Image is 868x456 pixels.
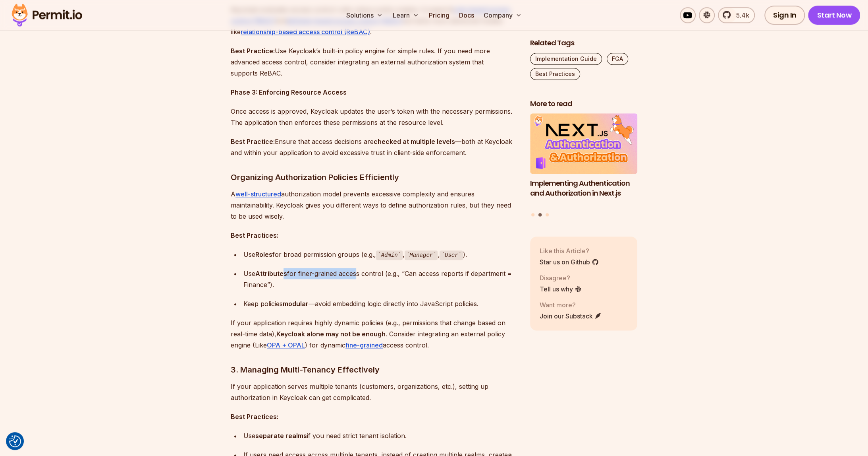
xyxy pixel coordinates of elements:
button: Go to slide 1 [531,213,534,216]
a: Tell us why [540,284,582,294]
a: well-structured [235,190,281,198]
strong: Roles [255,250,272,258]
p: A authorization model prevents excessive complexity and ensures maintainability. Keycloak gives y... [231,188,517,222]
a: Implementation Guide [530,53,602,65]
h2: More to read [530,99,637,109]
a: Star us on Github [540,257,599,267]
button: Learn [389,7,422,23]
a: FGA [607,53,628,65]
a: Join our Substack [540,311,602,321]
h2: Related Tags [530,38,637,48]
li: 2 of 3 [530,114,637,208]
p: Like this Article? [540,246,599,256]
p: If your application requires highly dynamic policies (e.g., permissions that change based on real... [231,317,517,351]
h3: Implementing Authentication and Authorization in Next.js [530,179,637,198]
code: Manager [405,250,438,260]
span: 5.4k [731,10,749,20]
a: Sign In [764,6,805,25]
h3: Organizing Authorization Policies Efficiently [231,171,517,184]
strong: Best Practices: [231,413,278,421]
div: Keep policies —avoid embedding logic directly into JavaScript policies. [243,298,517,309]
p: Once access is approved, Keycloak updates the user’s token with the necessary permissions. The ap... [231,106,517,128]
div: Posts [530,114,637,218]
a: relationship-based access control (ReBAC) [241,28,370,36]
a: Start Now [808,6,860,25]
a: Implementing Authentication and Authorization in Next.jsImplementing Authentication and Authoriza... [530,114,637,208]
a: OPA + OPAL [267,341,305,349]
code: User [440,250,463,260]
strong: Best Practice: [231,47,275,55]
button: Consent Preferences [9,435,21,447]
strong: modular [283,300,309,308]
strong: checked at multiple levels [374,138,455,146]
a: Docs [455,7,477,23]
a: fine-grained [345,341,383,349]
p: Want more? [540,300,602,310]
div: Use for finer-grained access control (e.g., “Can access reports if department = Finance”). [243,268,517,290]
code: Admin [376,250,403,260]
strong: Best Practices: [231,231,278,239]
p: Ensure that access decisions are —both at Keycloak and within your application to avoid excessive... [231,136,517,158]
div: Use if you need strict tenant isolation. [243,430,517,441]
strong: Best Practice: [231,138,275,146]
button: Company [480,7,525,23]
p: If your application serves multiple tenants (customers, organizations, etc.), setting up authoriz... [231,381,517,403]
img: Implementing Authentication and Authorization in Next.js [530,114,637,174]
strong: Keycloak alone may not be enough [276,330,386,338]
p: Disagree? [540,273,582,283]
button: Go to slide 2 [538,213,542,217]
a: 5.4k [718,7,755,23]
strong: Phase 3: Enforcing Resource Access [231,88,347,96]
img: Revisit consent button [9,435,21,447]
a: Pricing [425,7,452,23]
strong: separate realms [255,432,307,440]
a: Best Practices [530,68,580,80]
button: Go to slide 3 [546,213,549,216]
button: Solutions [343,7,386,23]
div: Use for broad permission groups (e.g., , , ). [243,249,517,260]
strong: Attributes [255,270,287,277]
img: Permit logo [8,2,86,29]
h3: 3. Managing Multi-Tenancy Effectively [231,363,517,376]
p: Use Keycloak’s built-in policy engine for simple rules. If you need more advanced access control,... [231,45,517,79]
